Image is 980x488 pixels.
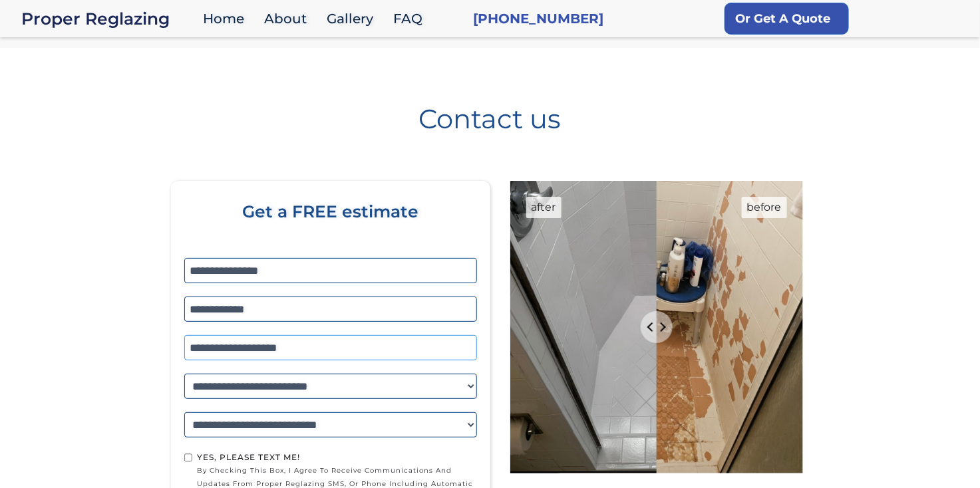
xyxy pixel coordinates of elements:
a: [PHONE_NUMBER] [473,9,603,28]
div: Get a FREE estimate [184,202,477,258]
a: FAQ [387,5,436,33]
a: Home [196,5,257,33]
h1: Contact us [20,95,960,132]
a: home [21,9,196,28]
a: About [257,5,320,33]
div: Proper Reglazing [21,9,196,28]
input: Yes, Please text me!by checking this box, I agree to receive communications and updates from Prop... [184,453,193,462]
a: Gallery [320,5,387,33]
div: Yes, Please text me! [198,451,477,464]
a: Or Get A Quote [725,3,849,35]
